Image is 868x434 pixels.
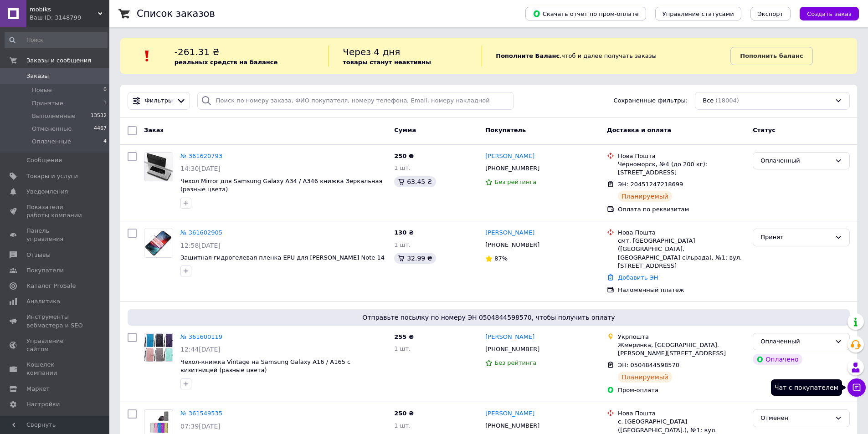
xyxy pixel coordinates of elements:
span: Все [703,97,714,105]
span: Скачать отчет по пром-оплате [533,10,639,18]
a: Создать заказ [791,10,859,17]
a: Фото товару [144,229,173,258]
span: Выполненные [32,112,76,120]
div: Пром-оплата [618,386,745,394]
span: Статус [753,127,776,133]
div: 32.99 ₴ [394,253,436,264]
span: 250 ₴ [394,153,414,159]
div: Оплачено [753,354,802,365]
span: Сохраненные фильтры: [613,97,688,105]
div: [PHONE_NUMBER] [483,163,541,174]
span: Покупатели [26,266,64,275]
div: [PHONE_NUMBER] [483,343,541,355]
div: Нова Пошта [618,229,745,237]
div: Жмеринка, [GEOGRAPHIC_DATA]. [PERSON_NAME][STREET_ADDRESS] [618,341,745,357]
a: [PERSON_NAME] [485,333,534,342]
div: Нова Пошта [618,152,745,160]
span: Уведомления [26,188,68,196]
span: (18004) [715,97,739,104]
img: :exclamation: [140,49,154,63]
b: Пополните Баланс [496,52,560,59]
span: Показатели работы компании [26,203,84,220]
span: 1 шт. [394,241,411,248]
a: [PERSON_NAME] [485,229,534,237]
span: Заказ [144,127,164,133]
button: Создать заказ [800,7,859,20]
span: 4467 [94,125,107,133]
button: Скачать отчет по пром-оплате [525,7,646,20]
a: Чехол Mirror для Samsung Galaxy A34 / A346 книжка Зеркальная (разные цвета) [180,178,382,193]
div: Оплаченный [760,156,831,166]
span: Маркет [26,385,50,393]
div: Отменен [760,414,831,423]
span: 07:39[DATE] [180,423,221,430]
div: Планируемый [618,372,672,383]
span: Каталог ProSale [26,282,76,290]
div: , чтоб и далее получать заказы [482,46,730,66]
span: 12:44[DATE] [180,346,221,353]
div: [PHONE_NUMBER] [483,239,541,251]
span: Управление статусами [663,10,734,17]
span: -261.31 ₴ [175,46,220,57]
span: 12:58[DATE] [180,242,221,249]
span: Отзывы [26,251,51,259]
div: Оплата по реквизитам [618,205,745,214]
span: Без рейтинга [494,179,536,185]
span: 0 [103,86,107,94]
span: 1 шт. [394,345,411,352]
span: 250 ₴ [394,410,414,417]
span: Фильтры [145,97,173,105]
div: смт. [GEOGRAPHIC_DATA] ([GEOGRAPHIC_DATA], [GEOGRAPHIC_DATA] сільрада), №1: вул. [STREET_ADDRESS] [618,237,745,270]
a: Пополнить баланс [730,47,812,65]
span: 4 [103,138,107,146]
div: Нова Пошта [618,409,745,418]
h1: Список заказов [137,8,215,19]
span: Сообщения [26,156,62,164]
span: 255 ₴ [394,333,414,340]
span: Оплаченные [32,138,71,146]
span: Аналитика [26,297,60,306]
span: Товары и услуги [26,172,78,180]
span: ЭН: 20451247218699 [618,181,683,188]
a: [PERSON_NAME] [485,409,534,418]
img: Фото товару [144,333,173,362]
span: Чехол-книжка Vintage на Samsung Galaxy A16 / A165 с визитницей (разные цвета) [180,358,350,374]
span: Создать заказ [807,10,852,17]
button: Управление статусами [655,7,741,20]
span: Доставка и оплата [607,127,671,133]
div: Планируемый [618,191,672,202]
a: № 361620793 [180,153,222,159]
div: Принят [760,233,831,242]
div: Укрпошта [618,333,745,341]
span: Настройки [26,400,60,408]
div: Черноморск, №4 (до 200 кг): [STREET_ADDRESS] [618,160,745,177]
span: Управление сайтом [26,337,84,353]
a: Фото товару [144,152,173,181]
a: Добавить ЭН [618,274,658,281]
div: Оплаченный [760,337,831,347]
a: № 361549535 [180,410,222,417]
span: Покупатель [485,127,526,133]
span: 13532 [91,112,107,120]
div: 63.45 ₴ [394,176,436,187]
span: Через 4 дня [343,46,400,57]
button: Чат с покупателем [847,378,866,397]
span: Кошелек компании [26,361,84,377]
span: Отмененные [32,125,72,133]
span: Без рейтинга [494,359,536,366]
span: Заказы и сообщения [26,56,91,65]
span: Сумма [394,127,416,133]
span: Принятые [32,99,63,107]
a: № 361600119 [180,333,222,340]
a: № 361602905 [180,229,222,236]
span: 1 шт. [394,422,411,429]
span: 14:30[DATE] [180,165,221,172]
b: товары станут неактивны [343,59,431,66]
a: Защитная гидрогелевая пленка EPU для [PERSON_NAME] Note 14 [180,254,385,261]
b: Пополнить баланс [740,52,803,59]
div: [PHONE_NUMBER] [483,420,541,432]
img: Фото товару [144,153,173,181]
span: 130 ₴ [394,229,414,236]
a: [PERSON_NAME] [485,152,534,161]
